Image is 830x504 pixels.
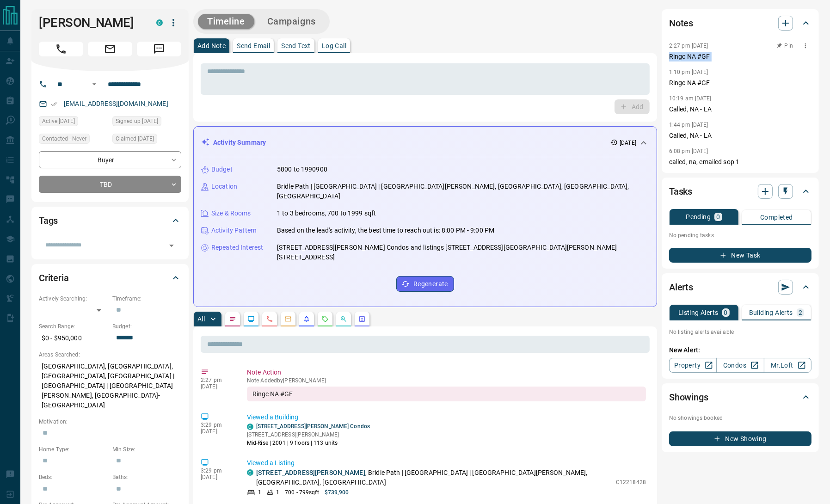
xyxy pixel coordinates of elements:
[211,182,237,191] p: Location
[88,42,132,56] span: Email
[669,431,812,446] button: New Showing
[669,148,708,154] p: 6:08 pm [DATE]
[39,418,181,426] p: Motivation:
[669,12,812,34] div: Notes
[197,316,205,322] p: All
[211,165,233,174] p: Budget
[669,122,708,128] p: 1:44 pm [DATE]
[678,309,719,316] p: Listing Alerts
[285,488,319,497] p: 700 - 799 sqft
[277,182,649,201] p: Bridle Path | [GEOGRAPHIC_DATA] | [GEOGRAPHIC_DATA][PERSON_NAME], [GEOGRAPHIC_DATA], [GEOGRAPHIC_...
[281,43,311,49] p: Send Text
[64,100,168,107] a: [EMAIL_ADDRESS][DOMAIN_NAME]
[39,350,181,359] p: Areas Searched:
[39,359,181,413] p: [GEOGRAPHIC_DATA], [GEOGRAPHIC_DATA], [GEOGRAPHIC_DATA], [GEOGRAPHIC_DATA] | [GEOGRAPHIC_DATA] | ...
[277,209,376,218] p: 1 to 3 bedrooms, 700 to 1999 sqft
[669,345,812,355] p: New Alert:
[237,43,270,49] p: Send Email
[156,19,163,26] div: condos.ca
[198,14,254,29] button: Timeline
[42,117,75,126] span: Active [DATE]
[247,469,253,476] div: condos.ca
[247,387,646,401] div: Ringc NA #GF
[669,390,708,405] h2: Showings
[39,42,83,56] span: Call
[112,445,181,454] p: Min Size:
[256,469,365,476] a: [STREET_ADDRESS][PERSON_NAME]
[669,184,692,199] h2: Tasks
[669,276,812,298] div: Alerts
[258,14,325,29] button: Campaigns
[669,414,812,422] p: No showings booked
[247,439,370,447] p: Mid-Rise | 2001 | 9 floors | 113 units
[303,315,310,323] svg: Listing Alerts
[669,131,812,141] p: Called, NA - LA
[396,276,454,292] button: Regenerate
[669,358,717,373] a: Property
[266,315,273,323] svg: Calls
[669,328,812,336] p: No listing alerts available
[669,78,812,88] p: Ringc NA #GF
[716,214,720,220] p: 0
[39,151,181,168] div: Buyer
[201,467,233,474] p: 3:29 pm
[39,176,181,193] div: TBD
[39,267,181,289] div: Criteria
[165,239,178,252] button: Open
[39,270,69,285] h2: Criteria
[256,468,611,487] p: , Bridle Path | [GEOGRAPHIC_DATA] | [GEOGRAPHIC_DATA][PERSON_NAME], [GEOGRAPHIC_DATA], [GEOGRAPHI...
[112,295,181,303] p: Timeframe:
[669,104,812,114] p: Called, NA - LA
[616,478,646,486] p: C12218428
[229,315,236,323] svg: Notes
[772,42,799,50] button: Pin
[358,315,366,323] svg: Agent Actions
[322,43,346,49] p: Log Call
[247,315,255,323] svg: Lead Browsing Activity
[39,322,108,331] p: Search Range:
[669,228,812,242] p: No pending tasks
[137,42,181,56] span: Message
[39,473,108,481] p: Beds:
[39,295,108,303] p: Actively Searching:
[760,214,793,221] p: Completed
[201,474,233,480] p: [DATE]
[669,157,812,167] p: called, na, emailed sop 1
[277,226,494,235] p: Based on the lead's activity, the best time to reach out is: 8:00 PM - 9:00 PM
[51,101,57,107] svg: Email Verified
[284,315,292,323] svg: Emails
[211,209,251,218] p: Size & Rooms
[669,248,812,263] button: New Task
[686,214,711,220] p: Pending
[669,52,812,61] p: Ringc NA #GF
[39,116,108,129] div: Sat Jun 28 2025
[112,116,181,129] div: Fri Mar 22 2019
[669,180,812,203] div: Tasks
[201,383,233,390] p: [DATE]
[321,315,329,323] svg: Requests
[669,280,693,295] h2: Alerts
[39,213,58,228] h2: Tags
[276,488,279,497] p: 1
[247,458,646,468] p: Viewed a Listing
[39,209,181,232] div: Tags
[112,322,181,331] p: Budget:
[116,134,154,143] span: Claimed [DATE]
[724,309,728,316] p: 0
[89,79,100,90] button: Open
[39,15,142,30] h1: [PERSON_NAME]
[211,243,263,252] p: Repeated Interest
[247,412,646,422] p: Viewed a Building
[669,69,708,75] p: 1:10 pm [DATE]
[39,331,108,346] p: $0 - $950,000
[116,117,158,126] span: Signed up [DATE]
[201,428,233,435] p: [DATE]
[620,139,636,147] p: [DATE]
[669,16,693,31] h2: Notes
[197,43,226,49] p: Add Note
[325,488,349,497] p: $739,900
[112,134,181,147] div: Sat Mar 23 2019
[799,309,802,316] p: 2
[112,473,181,481] p: Baths:
[201,422,233,428] p: 3:29 pm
